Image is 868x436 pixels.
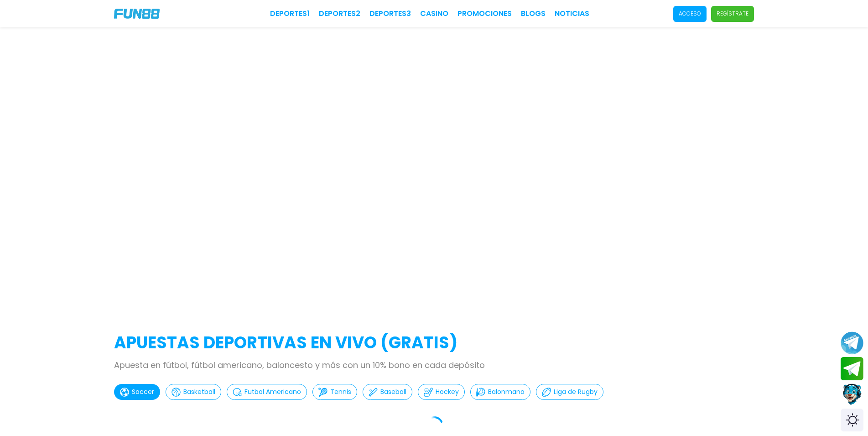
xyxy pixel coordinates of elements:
[183,387,215,397] p: Basketball
[717,10,748,18] p: Regístrate
[114,384,160,400] button: Soccer
[841,383,863,406] button: Contact customer service
[555,8,589,19] a: NOTICIAS
[166,384,221,400] button: Basketball
[679,10,701,18] p: Acceso
[132,387,154,397] p: Soccer
[841,331,863,355] button: Join telegram channel
[436,387,459,397] p: Hockey
[841,357,863,381] button: Join telegram
[470,384,530,400] button: Balonmano
[369,8,411,19] a: Deportes3
[554,387,598,397] p: Liga de Rugby
[114,331,754,355] h2: APUESTAS DEPORTIVAS EN VIVO (gratis)
[363,384,412,400] button: Baseball
[244,387,301,397] p: Futbol Americano
[418,384,465,400] button: Hockey
[380,387,406,397] p: Baseball
[114,359,754,371] p: Apuesta en fútbol, fútbol americano, baloncesto y más con un 10% bono en cada depósito
[457,8,512,19] a: Promociones
[420,8,448,19] a: CASINO
[227,384,307,400] button: Futbol Americano
[330,387,351,397] p: Tennis
[312,384,357,400] button: Tennis
[319,8,360,19] a: Deportes2
[114,9,160,19] img: Company Logo
[841,409,863,431] div: Switch theme
[536,384,603,400] button: Liga de Rugby
[488,387,525,397] p: Balonmano
[521,8,546,19] a: BLOGS
[270,8,310,19] a: Deportes1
